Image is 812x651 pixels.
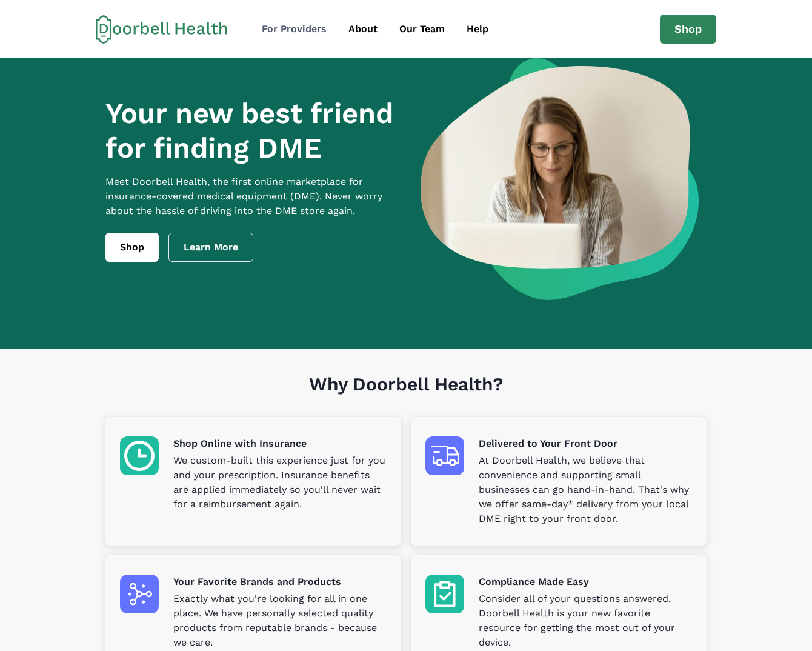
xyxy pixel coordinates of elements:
a: About [339,17,387,41]
h1: Your new best friend for finding DME [105,96,400,165]
div: For Providers [262,22,327,36]
a: Shop [660,15,716,44]
p: Exactly what you're looking for all in one place. We have personally selected quality products fr... [173,592,387,650]
div: Our Team [399,22,445,36]
img: Compliance Made Easy icon [425,575,464,613]
p: At Doorbell Health, we believe that convenience and supporting small businesses can go hand-in-ha... [479,453,692,526]
p: Your Favorite Brands and Products [173,575,387,589]
div: Help [467,22,488,36]
img: a woman looking at a computer [421,58,699,300]
a: Our Team [390,17,454,41]
a: Help [457,17,498,41]
a: For Providers [252,17,336,41]
p: Shop Online with Insurance [173,436,387,451]
p: We custom-built this experience just for you and your prescription. Insurance benefits are applie... [173,453,387,512]
a: Learn More [168,233,253,262]
p: Meet Doorbell Health, the first online marketplace for insurance-covered medical equipment (DME).... [105,175,400,218]
img: Shop Online with Insurance icon [120,436,159,475]
img: Delivered to Your Front Door icon [425,436,464,475]
div: About [348,22,378,36]
p: Delivered to Your Front Door [479,436,692,451]
img: Your Favorite Brands and Products icon [120,575,159,613]
h1: Why Doorbell Health? [105,373,707,417]
a: Shop [105,233,159,262]
p: Compliance Made Easy [479,575,692,589]
p: Consider all of your questions answered. Doorbell Health is your new favorite resource for gettin... [479,592,692,650]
